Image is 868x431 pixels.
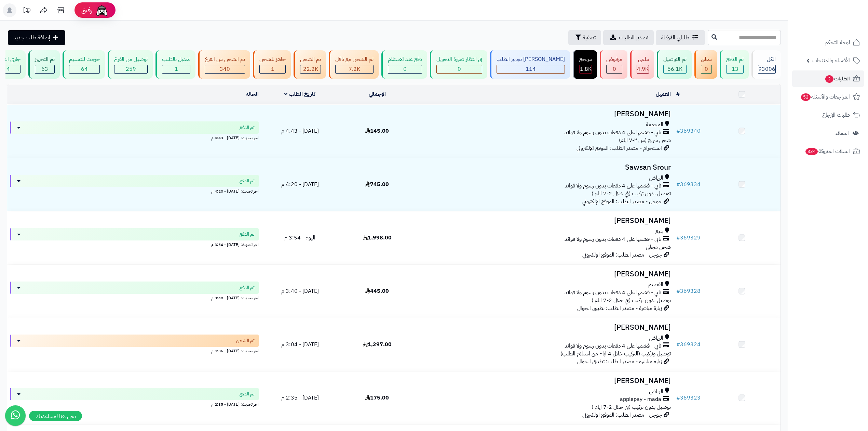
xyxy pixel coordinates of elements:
span: 63 [41,65,48,73]
span: المراجعات والأسئلة [800,92,850,102]
span: 259 [126,65,136,73]
div: 0 [437,65,482,73]
div: اخر تحديث: [DATE] - 2:35 م [10,400,259,407]
span: تابي - قسّمها على 4 دفعات بدون رسوم ولا فوائد [565,342,661,350]
span: الأقسام والمنتجات [812,56,850,65]
div: 13 [727,65,743,73]
div: تم الشحن من الفرع [205,55,245,63]
span: 0 [613,65,616,73]
span: زيارة مباشرة - مصدر الطلب: تطبيق الجوال [577,304,662,312]
a: الكل93006 [750,50,782,79]
a: تم الشحن 22.2K [292,50,327,79]
div: خرجت للتسليم [69,55,100,63]
div: [PERSON_NAME] تجهيز الطلب [497,55,565,63]
a: مرفوض 0 [598,50,629,79]
span: تابي - قسّمها على 4 دفعات بدون رسوم ولا فوائد [565,182,661,190]
h3: Sawsan Srour [419,164,671,171]
span: تم الدفع [240,178,255,184]
span: 4.9K [637,65,649,73]
span: الرياض [649,174,663,182]
span: 93006 [758,65,775,73]
div: 56082 [664,65,686,73]
span: جوجل - مصدر الطلب: الموقع الإلكتروني [582,197,662,206]
span: لوحة التحكم [825,38,850,47]
a: تعديل بالطلب 1 [154,50,197,79]
a: #369334 [676,180,701,188]
a: تاريخ الطلب [284,90,315,98]
div: 7223 [336,65,373,73]
div: مرتجع [579,55,592,63]
div: 1 [162,65,190,73]
a: خرجت للتسليم 64 [61,50,106,79]
span: 1,297.00 [363,340,392,349]
a: العميل [656,90,671,98]
span: تصدير الطلبات [619,34,648,42]
span: 445.00 [365,287,389,295]
span: 7.2K [349,65,360,73]
span: توصيل وتركيب (التركيب خلال 4 ايام من استلام الطلب) [560,350,671,358]
span: # [676,127,680,135]
span: توصيل بدون تركيب (في خلال 2-7 ايام ) [592,403,671,411]
div: 4925 [637,65,649,73]
a: #369324 [676,340,701,349]
span: تابي - قسّمها على 4 دفعات بدون رسوم ولا فوائد [565,129,661,136]
div: الكل [758,55,776,63]
a: الحالة [246,90,259,98]
a: الإجمالي [369,90,386,98]
div: جاهز للشحن [259,55,286,63]
span: تم الدفع [240,124,255,131]
div: ملغي [637,55,649,63]
a: في انتظار صورة التحويل 0 [429,50,489,79]
a: المراجعات والأسئلة52 [792,89,864,105]
span: تم الشحن [236,337,255,344]
a: [PERSON_NAME] تجهيز الطلب 114 [489,50,571,79]
span: 114 [526,65,536,73]
a: توصيل من الفرع 259 [106,50,154,79]
span: الطلبات [825,74,850,83]
a: طلباتي المُوكلة [656,30,705,45]
span: 64 [81,65,88,73]
div: 1765 [580,65,592,73]
a: تحديثات المنصة [18,3,35,19]
span: 4 [6,65,10,73]
a: #369323 [676,394,701,402]
a: دفع عند الاستلام 0 [380,50,429,79]
span: اليوم - 3:54 م [284,234,315,242]
span: [DATE] - 4:20 م [281,180,319,188]
a: العملاء [792,125,864,141]
span: طلبات الإرجاع [822,110,850,120]
span: # [676,234,680,242]
span: # [676,180,680,188]
span: رفيق [81,6,92,14]
span: الرياض [649,388,663,395]
span: تابي - قسّمها على 4 دفعات بدون رسوم ولا فوائد [565,289,661,297]
span: توصيل بدون تركيب (في خلال 2-7 ايام ) [592,296,671,304]
h3: [PERSON_NAME] [419,270,671,278]
div: 64 [69,65,99,73]
span: 334 [805,148,818,155]
div: تم الشحن [300,55,321,63]
span: تم الدفع [240,231,255,238]
span: العملاء [836,128,849,138]
span: المجمعة [646,121,663,129]
span: 56.1K [667,65,682,73]
span: شحن مجاني [646,243,671,251]
a: جاهز للشحن 1 [252,50,292,79]
span: 145.00 [365,127,389,135]
a: تصدير الطلبات [603,30,654,45]
div: 340 [205,65,245,73]
a: معلق 0 [693,50,718,79]
span: 13 [732,65,738,73]
div: اخر تحديث: [DATE] - 3:54 م [10,240,259,248]
a: السلات المتروكة334 [792,143,864,159]
a: تم التجهيز 63 [27,50,61,79]
span: تصفية [583,34,596,42]
a: تم التوصيل 56.1K [655,50,693,79]
div: مرفوض [606,55,622,63]
a: ملغي 4.9K [629,50,655,79]
span: تم الدفع [240,284,255,291]
div: 63 [35,65,54,73]
span: 1,998.00 [363,234,392,242]
span: 1 [271,65,274,73]
div: 114 [497,65,565,73]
